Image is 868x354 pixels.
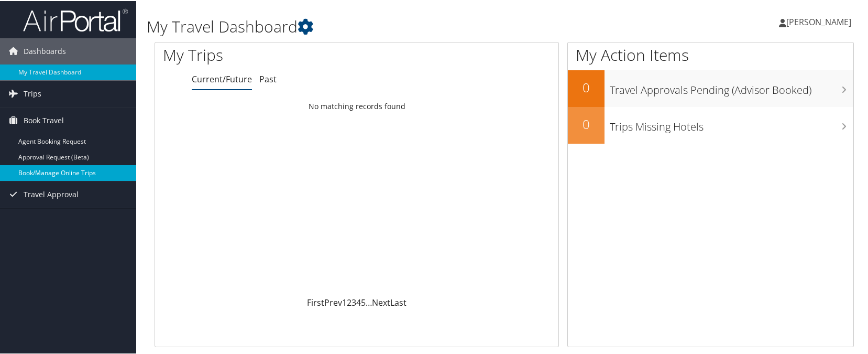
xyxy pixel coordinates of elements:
a: Next [372,296,390,307]
span: [PERSON_NAME] [786,15,851,27]
h3: Trips Missing Hotels [610,113,854,133]
a: Current/Future [192,72,252,84]
span: Book Travel [24,106,64,133]
a: First [307,296,324,307]
h1: My Travel Dashboard [147,15,623,37]
a: Last [390,296,406,307]
span: … [366,296,372,307]
h2: 0 [568,78,605,95]
a: 2 [347,296,351,307]
img: airportal-logo.png [23,7,128,31]
span: Trips [24,80,41,106]
a: 1 [342,296,347,307]
a: 0Trips Missing Hotels [568,106,854,143]
a: [PERSON_NAME] [779,5,862,37]
a: Past [259,72,277,84]
a: 4 [356,296,361,307]
span: Dashboards [24,37,66,63]
a: 0Travel Approvals Pending (Advisor Booked) [568,69,854,106]
h3: Travel Approvals Pending (Advisor Booked) [610,77,854,96]
a: Prev [324,296,342,307]
h1: My Trips [163,43,382,65]
span: Travel Approval [24,180,79,207]
h2: 0 [568,114,605,132]
a: 5 [361,296,366,307]
h1: My Action Items [568,43,854,65]
td: No matching records found [155,96,558,115]
a: 3 [351,296,356,307]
